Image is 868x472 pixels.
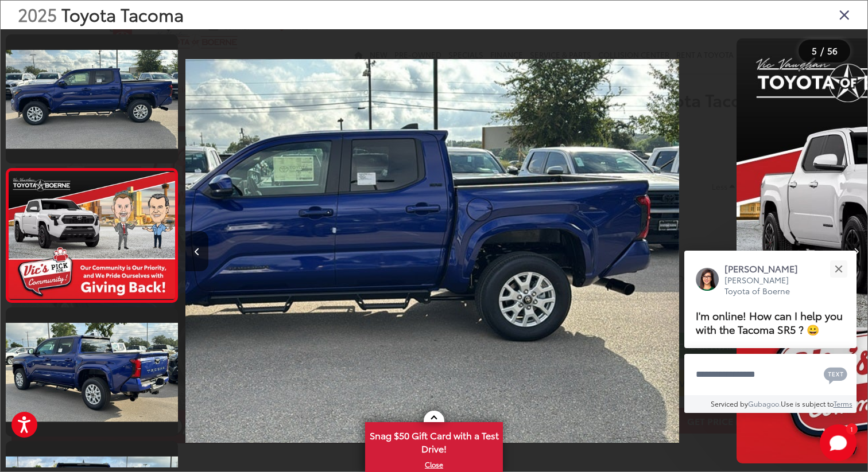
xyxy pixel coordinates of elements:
[812,44,817,57] span: 5
[4,49,180,148] img: 2025 Toyota Tacoma SR5
[844,231,867,271] button: Next image
[839,7,850,22] i: Close gallery
[850,426,853,431] span: 1
[820,424,857,461] button: Toggle Chat Window
[819,47,825,55] span: /
[4,322,180,421] img: 2025 Toyota Tacoma SR5
[7,172,177,299] img: 2025 Toyota Tacoma SR5
[684,251,857,413] div: Close[PERSON_NAME][PERSON_NAME] Toyota of BoerneI'm online! How can I help you with the Tacoma SR...
[820,361,851,387] button: Chat with SMS
[724,275,809,297] p: [PERSON_NAME] Toyota of Boerne
[824,366,847,384] svg: Text
[18,2,57,26] span: 2025
[366,423,502,458] span: Snag $50 Gift Card with a Test Drive!
[185,231,208,271] button: Previous image
[834,399,852,408] a: Terms
[696,307,843,337] span: I'm online! How can I help you with the Tacoma SR5 ? 😀
[781,399,834,408] span: Use is subject to
[684,354,857,395] textarea: Type your message
[711,399,748,408] span: Serviced by
[748,399,781,408] a: Gubagoo.
[61,2,184,26] span: Toyota Tacoma
[724,262,809,275] p: [PERSON_NAME]
[826,256,851,281] button: Close
[827,44,838,57] span: 56
[820,424,857,461] svg: Start Chat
